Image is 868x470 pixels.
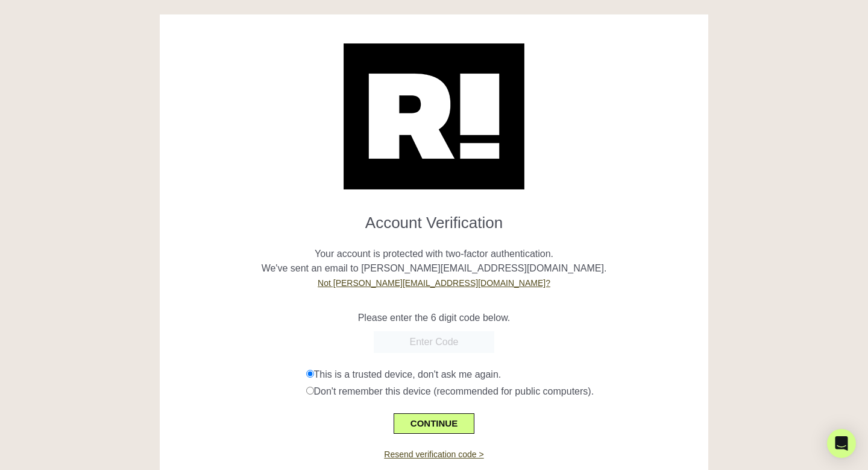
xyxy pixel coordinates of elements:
a: Resend verification code > [384,449,483,459]
a: Not [PERSON_NAME][EMAIL_ADDRESS][DOMAIN_NAME]? [318,278,550,288]
h1: Account Verification [169,204,699,232]
div: This is a trusted device, don't ask me again. [306,367,700,382]
img: Retention.com [344,43,524,189]
input: Enter Code [374,331,494,353]
div: Don't remember this device (recommended for public computers). [306,384,700,399]
p: Please enter the 6 digit code below. [169,311,699,325]
p: Your account is protected with two-factor authentication. We've sent an email to [PERSON_NAME][EM... [169,232,699,290]
button: CONTINUE [394,413,474,434]
div: Open Intercom Messenger [827,429,856,458]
